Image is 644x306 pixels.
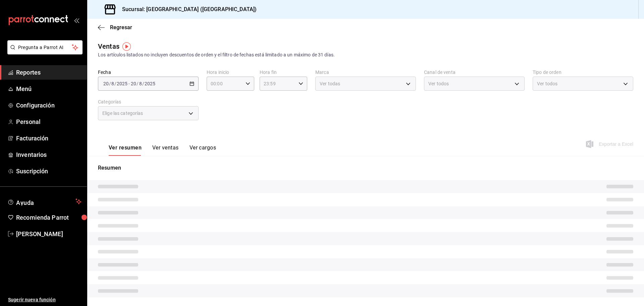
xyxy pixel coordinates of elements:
span: / [109,81,111,86]
button: Ver ventas [152,144,179,156]
span: / [142,81,144,86]
a: Pregunta a Parrot AI [5,49,83,56]
input: -- [130,81,137,86]
button: Pregunta a Parrot AI [7,40,83,54]
span: Ver todos [537,80,557,87]
div: navigation tabs [109,144,216,156]
input: -- [103,81,109,86]
span: Suscripción [16,167,82,176]
input: -- [139,81,142,86]
span: Menú [16,84,82,93]
label: Fecha [98,70,199,75]
span: [PERSON_NAME] [16,229,82,238]
p: Resumen [98,164,633,172]
span: Regresar [110,24,132,31]
span: Recomienda Parrot [16,213,82,222]
span: Reportes [16,68,82,77]
span: Inventarios [16,150,82,159]
label: Marca [315,70,416,75]
img: Tooltip marker [122,42,131,51]
span: Pregunta a Parrot AI [18,44,72,51]
span: Sugerir nueva función [8,296,82,303]
span: Personal [16,117,82,126]
label: Canal de venta [424,70,525,75]
span: Ayuda [16,198,73,206]
div: Los artículos listados no incluyen descuentos de orden y el filtro de fechas está limitado a un m... [98,51,633,58]
button: Ver resumen [109,144,142,156]
h3: Sucursal: [GEOGRAPHIC_DATA] ([GEOGRAPHIC_DATA]) [117,5,257,13]
label: Tipo de orden [533,70,633,75]
span: Ver todas [320,80,340,87]
button: open_drawer_menu [74,17,79,23]
span: / [137,81,139,86]
input: -- [111,81,114,86]
label: Hora inicio [207,70,254,75]
span: Configuración [16,101,82,110]
span: - [128,81,130,86]
input: ---- [144,81,156,86]
button: Regresar [98,24,132,31]
label: Categorías [98,99,199,104]
label: Hora fin [260,70,307,75]
div: Ventas [98,41,119,51]
button: Ver cargos [190,144,216,156]
input: ---- [116,81,128,86]
span: Elige las categorías [102,110,143,117]
span: Facturación [16,134,82,143]
span: Ver todos [428,80,449,87]
span: / [114,81,116,86]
